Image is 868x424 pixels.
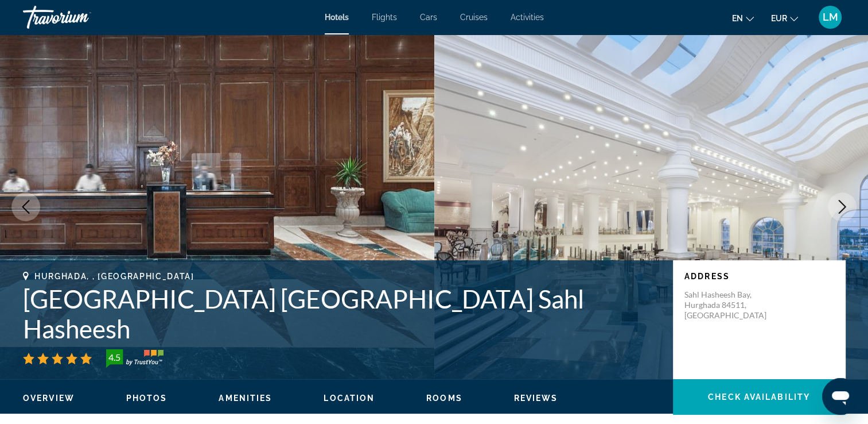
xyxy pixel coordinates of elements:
[771,14,787,23] span: EUR
[23,2,138,32] a: Travorium
[514,394,558,403] span: Reviews
[673,379,845,415] button: Check Availability
[325,13,349,22] a: Hotels
[684,290,776,321] p: Sahl Hasheesh Bay, Hurghada 84511, [GEOGRAPHIC_DATA]
[771,10,798,26] button: Change currency
[823,11,838,23] span: LM
[23,393,75,403] button: Overview
[126,393,168,403] button: Photos
[822,378,859,415] iframe: Bouton de lancement de la fenêtre de messagerie
[23,394,75,403] span: Overview
[324,394,375,403] span: Location
[219,393,272,403] button: Amenities
[420,13,437,22] a: Cars
[460,13,488,22] a: Cruises
[708,392,810,402] span: Check Availability
[426,393,462,403] button: Rooms
[732,14,743,23] span: en
[684,272,834,281] p: Address
[514,393,558,403] button: Reviews
[426,394,462,403] span: Rooms
[23,284,661,344] h1: [GEOGRAPHIC_DATA] [GEOGRAPHIC_DATA] Sahl Hasheesh
[372,13,397,22] a: Flights
[511,13,544,22] a: Activities
[828,192,857,221] button: Next image
[11,192,40,221] button: Previous image
[126,394,168,403] span: Photos
[815,5,845,29] button: User Menu
[106,349,164,368] img: trustyou-badge-hor.svg
[103,350,126,364] div: 4.5
[732,10,754,26] button: Change language
[219,394,272,403] span: Amenities
[324,393,375,403] button: Location
[34,272,194,281] span: Hurghada, , [GEOGRAPHIC_DATA]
